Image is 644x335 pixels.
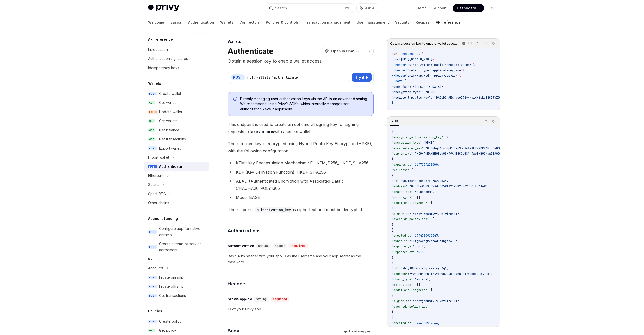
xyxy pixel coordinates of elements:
[411,299,413,303] span: :
[459,74,461,78] span: \
[357,16,389,28] a: User management
[415,250,417,254] span: :
[144,63,209,72] a: Idempotency keys
[457,239,459,243] span: ,
[228,253,374,265] p: Basic Auth header with your app ID as the username and your app secret as the password.
[427,201,432,205] span: : [
[409,184,487,189] span: "0x3DE69Fd93873d40459f27Ce5B74B42536f8d6149"
[247,75,249,80] div: /
[433,6,447,11] a: Support
[411,239,457,243] span: "lzjb3xnjk2ntod3w1hgwa358"
[275,244,285,248] span: header
[148,80,161,87] h5: Wallets
[144,326,209,335] a: GETGet policy
[148,165,157,169] span: POST
[413,299,459,303] span: "p3cyj3n8mt9f9u2htfize511"
[254,75,256,80] div: /
[239,16,260,28] a: Connectors
[392,256,395,260] span: },
[148,230,157,234] span: POST
[406,74,459,78] span: 'privy-app-id: <privy-app-id>'
[159,91,181,97] div: Create wallet
[392,217,429,221] span: "override_policy_ids"
[148,245,157,249] span: POST
[447,266,448,270] span: ,
[443,135,448,139] span: : {
[148,16,164,28] a: Welcome
[488,4,496,12] button: Toggle dark mode
[413,277,415,281] span: :
[392,168,408,172] span: "wallets"
[159,292,186,299] div: Get transactions
[422,141,424,145] span: :
[390,118,399,124] div: 200
[233,97,238,102] svg: Info
[409,239,411,243] span: :
[148,308,162,314] h5: Policies
[416,16,430,28] a: Recipes
[408,272,409,276] span: :
[473,63,475,67] span: \
[256,75,271,80] div: wallets
[417,244,424,248] span: null
[392,190,413,194] span: "chain_type"
[159,274,183,280] div: Initiate onramp
[491,272,493,276] span: ,
[148,110,158,114] span: PATCH
[432,57,434,61] span: \
[392,174,393,178] span: {
[144,98,209,107] a: GETGet wallet
[228,206,374,213] span: The response is ciphertext and must be decrypted.
[148,137,155,141] span: GET
[392,272,408,276] span: "address"
[322,47,365,55] button: Open in ChatGPT
[413,152,415,156] span: :
[401,179,447,183] span: "ubul5xhljqorce73sf82u0p3"
[392,85,445,89] span: "user_jwt": "[SECURITY_DATA]",
[148,128,155,132] span: GET
[159,327,176,333] div: Get policy
[258,244,269,248] span: string
[459,299,461,303] span: ,
[228,280,374,287] h4: Headers
[392,130,393,134] span: {
[249,75,253,80] div: v1
[408,168,413,172] span: : [
[228,121,374,135] span: This endpoint is used to create an ephemeral signing key for signing requests to with a user’s wa...
[392,201,427,205] span: "additional_signers"
[228,194,374,201] li: Mode: BASE
[415,277,429,281] span: "solana"
[159,241,206,253] div: Create a terms of service agreement
[427,288,432,292] span: : [
[424,146,425,150] span: :
[355,74,364,80] span: Try it
[392,68,406,72] span: --header
[415,190,432,194] span: "ethereum"
[228,47,274,56] h1: Authenticate
[392,57,401,61] span: --url
[392,223,393,227] span: }
[392,294,393,298] span: {
[148,119,155,123] span: GET
[148,182,159,188] div: Solana
[392,266,399,270] span: "id"
[228,39,374,44] div: Wallets
[148,276,157,279] span: POST
[392,288,427,292] span: "additional_signers"
[255,207,293,213] code: authorization_key
[459,212,461,216] span: ,
[331,49,362,54] span: Open in ChatGPT
[274,75,298,80] div: authenticate
[144,162,209,171] a: POSTAuthenticate
[415,234,438,238] span: 1744300912643
[228,297,252,302] div: privy-app-id
[159,318,182,324] div: Create policy
[406,63,473,67] span: 'Authorization: Basic <encoded-value>'
[305,16,350,28] a: Transaction management
[429,217,436,221] span: : []
[392,90,438,94] span: "encryption_type": "HPKE",
[415,321,438,325] span: 1744300912644
[148,47,168,53] div: Introduction
[459,39,481,48] button: cURL
[429,305,436,309] span: : []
